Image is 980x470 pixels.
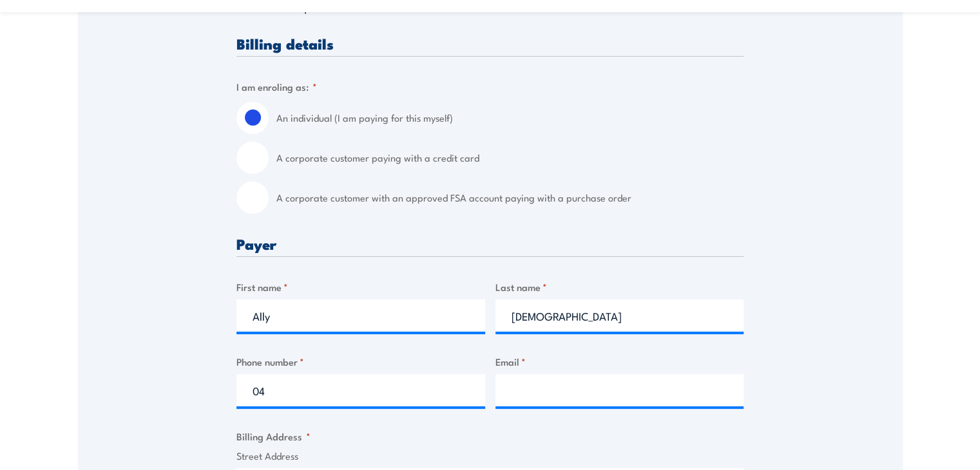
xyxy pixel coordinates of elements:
[495,354,744,369] label: Email
[276,142,744,174] label: A corporate customer paying with a credit card
[236,36,744,51] h3: Billing details
[236,429,311,444] legend: Billing Address
[236,449,744,464] label: Street Address
[236,279,485,294] label: First name
[276,102,744,134] label: An individual (I am paying for this myself)
[236,79,317,94] legend: I am enroling as:
[236,236,744,251] h3: Payer
[236,354,485,369] label: Phone number
[495,279,744,294] label: Last name
[276,182,744,214] label: A corporate customer with an approved FSA account paying with a purchase order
